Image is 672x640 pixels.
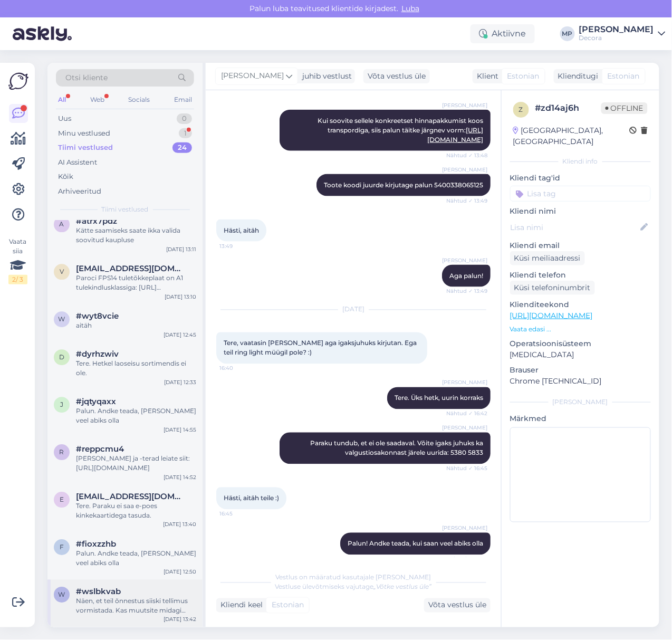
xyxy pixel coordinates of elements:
[76,445,124,454] span: #reppcmu4
[164,473,196,481] div: [DATE] 14:52
[76,264,186,274] span: vello.annuk@gmail.com
[60,401,63,409] span: j
[442,101,487,109] span: [PERSON_NAME]
[446,410,487,418] span: Nähtud ✓ 16:42
[507,71,540,82] span: Estonian
[8,275,27,284] div: 2 / 3
[510,251,585,265] div: Küsi meiliaadressi
[608,71,640,82] span: Estonian
[395,394,483,402] span: Tere. Üks hetk, uurin korraks
[216,600,263,611] div: Kliendi keel
[510,240,651,251] p: Kliendi email
[58,186,101,197] div: Arhiveeritud
[510,376,651,387] p: Chrome [TECHNICAL_ID]
[60,221,64,228] span: a
[442,424,487,432] span: [PERSON_NAME]
[88,93,107,107] div: Web
[221,70,284,82] span: [PERSON_NAME]
[510,281,595,295] div: Küsi telefoninumbrit
[76,217,117,226] span: #atrx7pdz
[76,350,119,359] span: #dyrhzwiv
[58,142,113,153] div: Tiimi vestlused
[510,270,651,281] p: Kliendi telefon
[58,128,110,139] div: Minu vestlused
[442,524,487,532] span: [PERSON_NAME]
[554,71,599,82] div: Klienditugi
[473,71,498,82] div: Klient
[172,93,194,107] div: Email
[58,113,71,124] div: Uus
[76,454,196,473] div: [PERSON_NAME] ja -terad leiate siit: [URL][DOMAIN_NAME]
[60,448,64,456] span: r
[163,521,196,529] div: [DATE] 13:40
[510,186,651,202] input: Lisa tag
[76,502,196,521] div: Tere. Paraku ei saa e-poes kinkekaartidega tasuda.
[579,25,654,34] div: [PERSON_NAME]
[8,71,28,91] img: Askly Logo
[446,465,487,473] span: Nähtud ✓ 16:45
[511,222,639,233] input: Lisa nimi
[164,426,196,434] div: [DATE] 14:55
[65,72,108,83] span: Otsi kliente
[510,365,651,376] p: Brauser
[579,25,666,42] a: [PERSON_NAME]Decora
[76,549,196,568] div: Palun. Andke teada, [PERSON_NAME] veel abiks olla
[446,288,487,295] span: Nähtud ✓ 13:49
[510,173,651,184] p: Kliendi tag'id
[166,245,196,253] div: [DATE] 13:11
[446,151,487,159] span: Nähtud ✓ 13:48
[177,113,192,124] div: 0
[446,197,487,205] span: Nähtud ✓ 13:49
[446,556,487,563] span: Nähtud ✓ 16:46
[442,379,487,387] span: [PERSON_NAME]
[442,166,487,174] span: [PERSON_NAME]
[510,206,651,217] p: Kliendi nimi
[318,117,485,144] span: Kui soovite sellele konkreetset hinnapakkumist koos transpordiga, siis palun täitke järgnev vorm:
[58,157,97,168] div: AI Assistent
[179,128,192,139] div: 1
[449,272,483,280] span: Aga palun!
[560,26,575,41] div: MP
[102,205,149,214] span: Tiimi vestlused
[579,34,654,42] div: Decora
[510,338,651,349] p: Operatsioonisüsteem
[76,492,186,502] span: eleviskus@gmail.com
[510,324,651,334] p: Vaata edasi ...
[76,359,196,378] div: Tere. Hetkel laoseisu sortimendis ei ole.
[59,316,65,323] span: w
[224,226,259,234] span: Hästi, aitäh
[219,242,259,250] span: 13:49
[510,397,651,407] div: [PERSON_NAME]
[76,597,196,616] div: Näen, et teil õnnestus siiski tellimus vormistada. Kas muutsite midagi ostukorvis?
[76,312,119,321] span: #wyt8vcie
[59,354,64,361] span: d
[164,616,196,624] div: [DATE] 13:42
[56,93,68,107] div: All
[276,574,431,581] span: Vestlus on määratud kasutajale [PERSON_NAME]
[398,4,423,13] span: Luba
[310,440,485,457] span: Paraku tundub, et ei ole saadaval. Võite igaks juhuks ka valgustiosakonnast järele uurida: 5380 5833
[298,71,352,82] div: juhib vestlust
[219,510,259,518] span: 16:45
[126,93,152,107] div: Socials
[76,540,116,549] span: #fioxzzhb
[363,69,430,83] div: Võta vestlus üle
[165,293,196,301] div: [DATE] 13:10
[224,339,418,357] span: Tere, vaatasin [PERSON_NAME] aga igaksjuhuks kirjutan. Ega teil ring light müügil pole? :)
[172,142,192,153] div: 24
[272,600,304,611] span: Estonian
[164,568,196,576] div: [DATE] 12:50
[8,237,27,284] div: Vaata siia
[471,24,535,43] div: Aktiivne
[76,587,121,597] span: #wslbkvab
[519,106,523,113] span: z
[76,397,116,407] span: #jqtyqaxx
[275,583,432,591] span: Vestluse ülevõtmiseks vajutage
[60,268,64,276] span: v
[510,157,651,166] div: Kliendi info
[164,378,196,386] div: [DATE] 12:33
[60,543,64,551] span: f
[164,331,196,339] div: [DATE] 12:45
[601,102,648,114] span: Offline
[58,171,73,182] div: Kõik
